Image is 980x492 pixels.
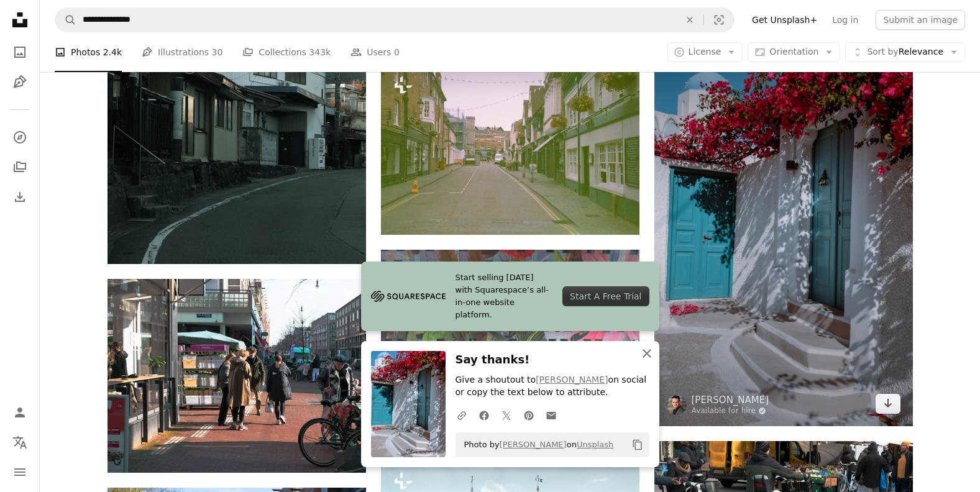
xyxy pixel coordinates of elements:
p: Give a shoutout to on social or copy the text below to attribute. [456,374,649,399]
img: Street view of shops and buildings with flags overhead flags [381,63,639,234]
a: Home — Unsplash [7,7,32,35]
a: Share on Twitter [495,403,518,427]
a: Collections [7,155,32,180]
span: Orientation [769,47,818,57]
a: Share on Facebook [473,403,495,427]
span: Sort by [867,47,898,57]
button: Language [7,430,32,455]
a: Users 0 [350,32,400,72]
img: Go to Gilley Aguilar's profile [667,395,687,415]
img: a group of people sitting at a table in a restaurant [381,250,639,444]
span: 0 [394,45,400,59]
a: a house with a blue door and a green door [654,226,913,237]
span: 343k [309,45,331,59]
a: Street view of shops and buildings with flags overhead flags [381,143,639,154]
a: Share over email [540,403,562,427]
h3: Say thanks! [456,351,649,369]
button: Orientation [748,42,840,62]
a: Download [876,394,900,414]
div: Start A Free Trial [562,286,649,306]
span: License [689,47,721,57]
button: Submit an image [876,10,965,30]
img: a house with a blue door and a green door [654,39,913,426]
a: Explore [7,125,32,150]
a: Log in / Sign up [7,400,32,425]
button: Sort byRelevance [845,42,965,62]
span: Relevance [867,46,943,58]
img: file-1705255347840-230a6ab5bca9image [371,287,446,306]
a: Download History [7,184,32,209]
span: 30 [212,45,223,59]
button: Copy to clipboard [627,434,648,455]
button: Visual search [704,8,734,32]
a: Start selling [DATE] with Squarespace’s all-in-one website platform.Start A Free Trial [361,262,659,331]
a: [PERSON_NAME] [536,375,608,385]
a: Illustrations [7,70,32,94]
a: Photos [7,40,32,65]
a: Collections 343k [242,32,331,72]
a: Illustrations 30 [142,32,222,72]
a: a group of people walking down a street next to tall buildings [108,370,366,381]
a: [PERSON_NAME] [692,394,769,406]
form: Find visuals sitewide [55,7,735,32]
a: Share on Pinterest [518,403,540,427]
a: Available for hire [692,406,769,416]
a: Get Unsplash+ [744,10,825,30]
a: a street corner with a stop sign in front of a building [108,65,366,76]
img: a group of people walking down a street next to tall buildings [108,279,366,473]
button: Menu [7,460,32,485]
span: Photo by on [458,435,614,455]
a: Log in [825,10,866,30]
button: Clear [676,8,703,32]
a: [PERSON_NAME] [500,440,567,449]
button: Search Unsplash [55,8,76,32]
span: Start selling [DATE] with Squarespace’s all-in-one website platform. [456,271,553,321]
a: Unsplash [577,440,613,449]
button: License [667,42,743,62]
